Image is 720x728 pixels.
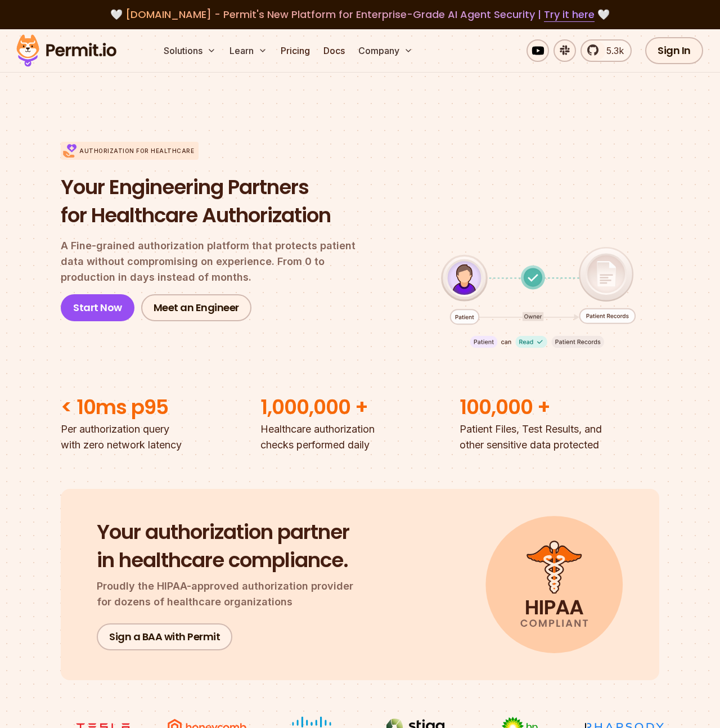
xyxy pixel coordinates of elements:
p: Patient Files, Test Results, and other sensitive data protected [460,421,659,453]
span: [DOMAIN_NAME] - Permit's New Platform for Enterprise-Grade AI Agent Security | [125,7,595,21]
button: Learn [225,39,272,62]
span: 5.3k [600,44,624,57]
a: Try it here [544,7,595,22]
a: Start Now [61,294,134,321]
h1: Your Engineering Partners for Healthcare Authorization [61,173,375,229]
a: Docs [319,39,349,62]
h2: Your authorization partner in healthcare compliance. [97,518,367,574]
p: Per authorization query with zero network latency [61,421,260,453]
div: 🤍 🤍 [27,7,693,23]
a: Sign a BAA with Permit [97,623,232,650]
p: A Fine-grained authorization platform that protects patient data without compromising on experien... [61,238,375,285]
a: Pricing [276,39,314,62]
button: Solutions [159,39,220,62]
h2: 1,000,000 + [260,393,460,421]
h2: 100,000 + [460,393,659,421]
a: Meet an Engineer [141,294,251,321]
p: Proudly the HIPAA-approved authorization provider for dozens of healthcare organizations [97,578,367,610]
h2: < 10ms p95 [61,393,260,421]
p: Authorization for Healthcare [79,147,194,155]
img: Permit logo [11,32,121,70]
a: 5.3k [580,39,632,62]
a: Sign In [645,37,703,64]
img: HIPAA compliant [485,516,623,653]
button: Company [354,39,417,62]
p: Healthcare authorization checks performed daily [260,421,460,453]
